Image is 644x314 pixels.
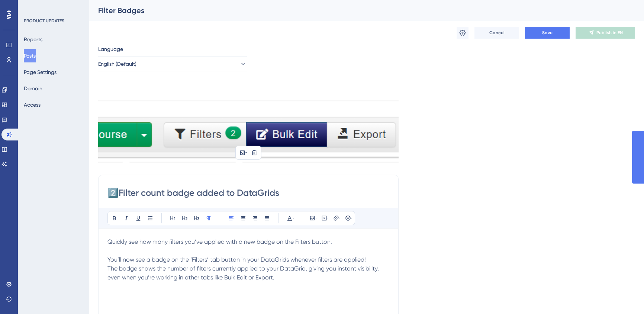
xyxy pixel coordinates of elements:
button: Access [24,98,41,111]
span: English (Default) [98,59,136,68]
div: Filter Badges [98,5,616,16]
span: The badge shows the number of filters currently applied to your DataGrid, giving you instant visi... [107,265,380,281]
span: Publish in EN [596,30,623,36]
span: Quickly see how many filters you’ve applied with a new badge on the Filters button. [107,238,332,245]
span: Cancel [489,30,505,36]
button: English (Default) [98,56,247,71]
button: Save [525,27,570,39]
img: file-1760433151396.png [98,77,399,169]
span: Save [542,30,553,36]
div: PRODUCT UPDATES [24,18,64,24]
iframe: UserGuiding AI Assistant Launcher [613,285,635,307]
button: Page Settings [24,65,57,79]
button: Domain [24,82,42,95]
span: You’ll now see a badge on the ‘Filters’ tab button in your DataGrids whenever filters are applied! [107,256,366,263]
button: Posts [24,49,36,62]
button: Publish in EN [576,27,635,39]
button: Cancel [474,27,519,39]
span: Language [98,45,123,54]
input: Post Title [107,187,389,199]
button: Reports [24,33,42,46]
